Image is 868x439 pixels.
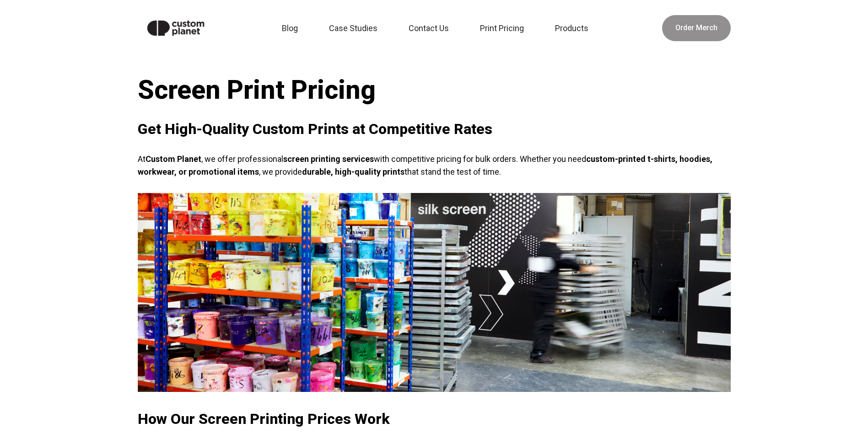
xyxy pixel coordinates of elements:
strong: custom-printed t-shirts, hoodies, workwear, or promotional items [138,154,712,177]
a: Products [550,18,599,38]
strong: screen printing services [283,154,374,164]
div: Widget pro chat [822,395,868,439]
a: Print Pricing [474,18,535,38]
nav: Main navigation [225,18,651,38]
h1: Screen Print Pricing [138,75,731,106]
iframe: Chat Widget [822,395,868,439]
strong: Custom Planet [146,154,201,164]
strong: Get High-Quality Custom Prints at Competitive Rates [138,120,492,138]
a: Order Merch [662,15,731,41]
a: Case Studies [323,18,388,38]
img: Custom Planet logo in black [138,11,214,45]
p: At , we offer professional with competitive pricing for bulk orders. Whether you need , we provid... [138,153,731,178]
a: Blog [276,18,309,38]
img: screen inks [138,193,731,392]
strong: How Our Screen Printing Prices Work [138,410,390,428]
strong: durable, high-quality prints [302,167,404,177]
a: Contact Us [403,18,460,38]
